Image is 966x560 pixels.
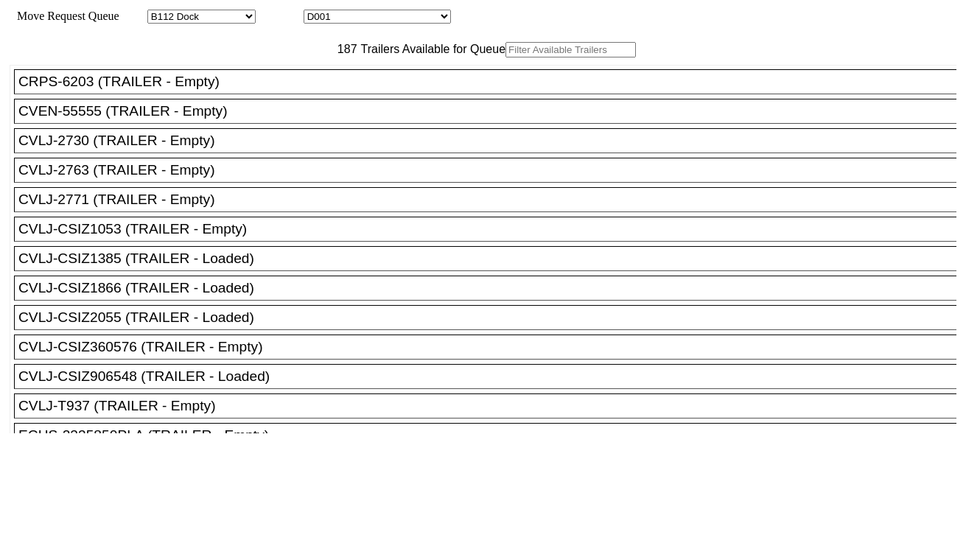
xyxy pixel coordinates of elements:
[18,192,965,208] div: CVLJ-2771 (TRAILER - Empty)
[18,339,965,355] div: CVLJ-CSIZ360576 (TRAILER - Empty)
[18,368,965,385] div: CVLJ-CSIZ906548 (TRAILER - Loaded)
[18,251,965,267] div: CVLJ-CSIZ1385 (TRAILER - Loaded)
[18,309,965,326] div: CVLJ-CSIZ2055 (TRAILER - Loaded)
[10,10,119,22] span: Move Request Queue
[330,43,357,55] span: 187
[18,280,965,296] div: CVLJ-CSIZ1866 (TRAILER - Loaded)
[505,42,636,57] input: Filter Available Trailers
[259,10,301,22] span: Location
[122,10,144,22] span: Area
[357,43,506,55] span: Trailers Available for Queue
[18,74,965,90] div: CRPS-6203 (TRAILER - Empty)
[18,103,965,119] div: CVEN-55555 (TRAILER - Empty)
[18,133,965,149] div: CVLJ-2730 (TRAILER - Empty)
[18,398,965,414] div: CVLJ-T937 (TRAILER - Empty)
[18,162,965,178] div: CVLJ-2763 (TRAILER - Empty)
[18,427,965,444] div: ECHS-2335850PLA (TRAILER - Empty)
[18,221,965,237] div: CVLJ-CSIZ1053 (TRAILER - Empty)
